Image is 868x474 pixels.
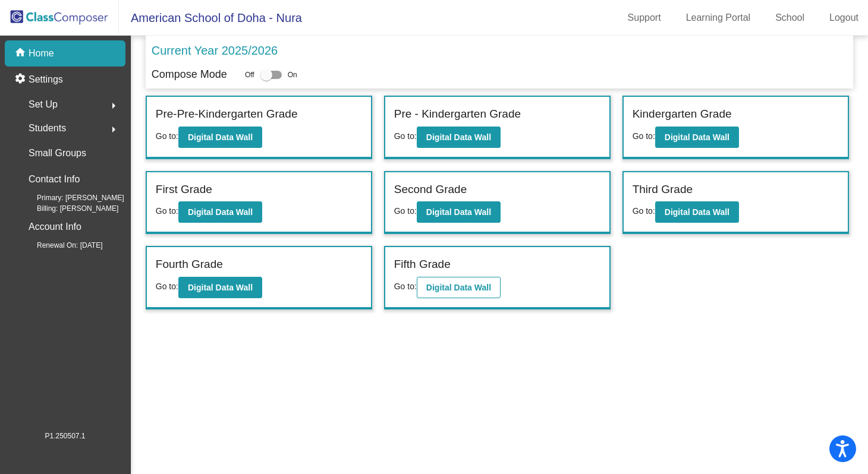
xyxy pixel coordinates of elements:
[188,132,253,142] b: Digital Data Wall
[29,72,63,87] p: Settings
[820,8,868,27] a: Logout
[156,181,212,198] label: First Grade
[156,106,298,123] label: Pre-Pre-Kindergarten Grade
[245,69,254,80] span: Off
[18,240,102,251] span: Renewal On: [DATE]
[633,106,732,123] label: Kindergarten Grade
[417,277,501,298] button: Digital Data Wall
[633,206,655,216] span: Go to:
[394,131,417,141] span: Go to:
[156,206,178,216] span: Go to:
[633,131,655,141] span: Go to:
[29,219,81,235] p: Account Info
[394,106,521,123] label: Pre - Kindergarten Grade
[426,207,491,217] b: Digital Data Wall
[178,277,262,298] button: Digital Data Wall
[18,192,124,203] span: Primary: [PERSON_NAME]
[394,256,451,273] label: Fifth Grade
[417,127,501,148] button: Digital Data Wall
[29,145,86,162] p: Small Groups
[119,8,302,27] span: American School of Doha - Nura
[29,120,66,137] span: Students
[18,203,118,214] span: Billing: [PERSON_NAME]
[417,201,501,223] button: Digital Data Wall
[14,46,29,61] mat-icon: home
[156,131,178,141] span: Go to:
[29,46,54,61] p: Home
[618,8,671,27] a: Support
[288,69,297,80] span: On
[394,282,417,291] span: Go to:
[426,283,491,292] b: Digital Data Wall
[106,99,121,113] mat-icon: arrow_right
[152,42,278,59] p: Current Year 2025/2026
[152,67,227,83] p: Compose Mode
[156,256,223,273] label: Fourth Grade
[655,127,739,148] button: Digital Data Wall
[394,181,467,198] label: Second Grade
[394,206,417,216] span: Go to:
[29,96,58,113] span: Set Up
[677,8,760,27] a: Learning Portal
[14,72,29,87] mat-icon: settings
[665,207,729,217] b: Digital Data Wall
[29,171,80,188] p: Contact Info
[188,283,253,292] b: Digital Data Wall
[178,127,262,148] button: Digital Data Wall
[178,201,262,223] button: Digital Data Wall
[106,122,121,137] mat-icon: arrow_right
[188,207,253,217] b: Digital Data Wall
[156,282,178,291] span: Go to:
[633,181,693,198] label: Third Grade
[766,8,814,27] a: School
[665,132,729,142] b: Digital Data Wall
[655,201,739,223] button: Digital Data Wall
[426,132,491,142] b: Digital Data Wall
